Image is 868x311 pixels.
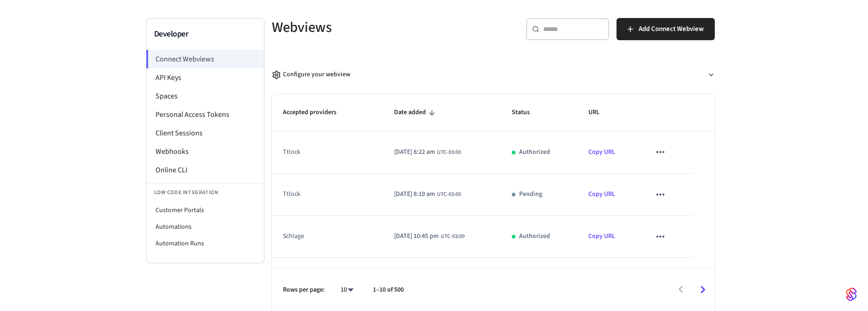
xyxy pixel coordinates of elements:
[147,219,264,235] li: Automations
[512,105,542,120] span: Status
[147,202,264,219] li: Customer Portals
[519,232,550,241] p: Authorized
[272,70,350,79] div: Configure your webview
[394,147,461,157] div: America/Sao_Paulo
[588,189,615,199] a: Copy URL
[639,23,704,35] span: Add Connect Webview
[846,287,857,302] img: SeamLogoGradient.69752ec5.svg
[394,232,465,241] div: America/Sao_Paulo
[283,285,325,295] p: Rows per page:
[146,50,264,68] li: Connect Webviews
[441,232,465,241] span: UTC-03:00
[394,189,461,199] div: America/Sao_Paulo
[147,161,264,179] li: Online CLI
[283,189,363,199] div: ttlock
[437,148,461,157] span: UTC-03:00
[588,105,611,120] span: URL
[617,18,715,40] button: Add Connect Webview
[147,68,264,87] li: API Keys
[147,124,264,142] li: Client Sessions
[588,232,615,241] a: Copy URL
[373,285,404,295] p: 1–10 of 500
[283,232,363,241] div: schlage
[437,190,461,199] span: UTC-03:00
[147,105,264,124] li: Personal Access Tokens
[272,62,715,87] button: Configure your webview
[147,235,264,252] li: Automation Runs
[394,189,435,199] span: [DATE] 8:19 am
[519,147,550,157] p: Authorized
[283,147,363,157] div: ttlock
[154,28,257,41] h3: Developer
[283,105,348,120] span: Accepted providers
[692,279,713,300] button: Go to next page
[272,18,488,37] h5: Webviews
[147,142,264,161] li: Webhooks
[519,189,542,199] p: Pending
[336,283,358,297] div: 10
[394,105,438,120] span: Date added
[147,183,264,202] li: Low Code Integration
[588,147,615,157] a: Copy URL
[394,147,435,157] span: [DATE] 8:22 am
[147,87,264,105] li: Spaces
[394,232,439,241] span: [DATE] 10:45 pm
